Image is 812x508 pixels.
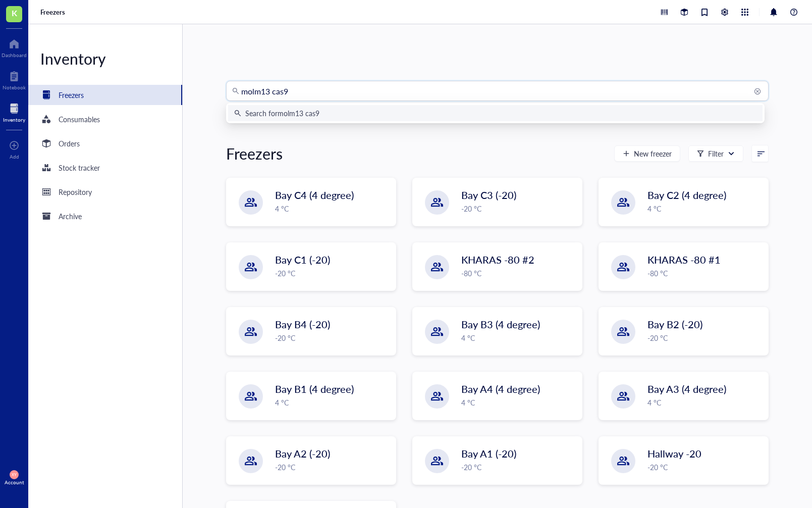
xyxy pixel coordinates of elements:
[5,479,24,485] div: Account
[461,332,576,343] div: 4 °C
[2,52,27,58] div: Dashboard
[461,397,576,408] div: 4 °C
[634,149,672,158] span: New freezer
[3,84,26,90] div: Notebook
[647,462,762,473] div: -20 °C
[275,382,354,396] span: Bay B1 (4 degree)
[28,133,182,154] a: Orders
[28,85,182,105] a: Freezers
[461,317,540,331] span: Bay B3 (4 degree)
[12,7,17,19] span: K
[275,252,330,267] span: Bay C1 (-20)
[28,48,182,69] div: Inventory
[275,446,330,461] span: Bay A2 (-20)
[40,8,67,17] a: Freezers
[28,182,182,202] a: Repository
[614,145,680,162] button: New freezer
[275,397,390,408] div: 4 °C
[647,446,701,461] span: Hallway -20
[275,203,390,214] div: 4 °C
[647,203,762,214] div: 4 °C
[275,188,354,202] span: Bay C4 (4 degree)
[275,317,330,331] span: Bay B4 (-20)
[59,211,82,222] div: Archive
[647,252,721,267] span: KHARAS -80 #1
[647,317,702,331] span: Bay B2 (-20)
[59,162,100,173] div: Stock tracker
[3,68,26,90] a: Notebook
[647,382,726,396] span: Bay A3 (4 degree)
[59,186,92,197] div: Repository
[275,268,390,279] div: -20 °C
[275,332,390,343] div: -20 °C
[461,268,576,279] div: -80 °C
[2,36,27,58] a: Dashboard
[28,206,182,226] a: Archive
[3,100,25,123] a: Inventory
[461,203,576,214] div: -20 °C
[275,462,390,473] div: -20 °C
[28,158,182,178] a: Stock tracker
[59,89,84,100] div: Freezers
[461,382,540,396] span: Bay A4 (4 degree)
[59,138,80,149] div: Orders
[647,332,762,343] div: -20 °C
[647,268,762,279] div: -80 °C
[461,462,576,473] div: -20 °C
[708,148,724,159] div: Filter
[12,472,16,477] span: XY
[461,252,534,267] span: KHARAS -80 #2
[28,109,182,129] a: Consumables
[647,397,762,408] div: 4 °C
[226,143,283,164] div: Freezers
[461,188,516,202] span: Bay C3 (-20)
[3,117,25,123] div: Inventory
[461,446,516,461] span: Bay A1 (-20)
[59,114,100,125] div: Consumables
[647,188,726,202] span: Bay C2 (4 degree)
[245,108,319,119] div: Search for molm13 cas9
[10,154,19,160] div: Add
